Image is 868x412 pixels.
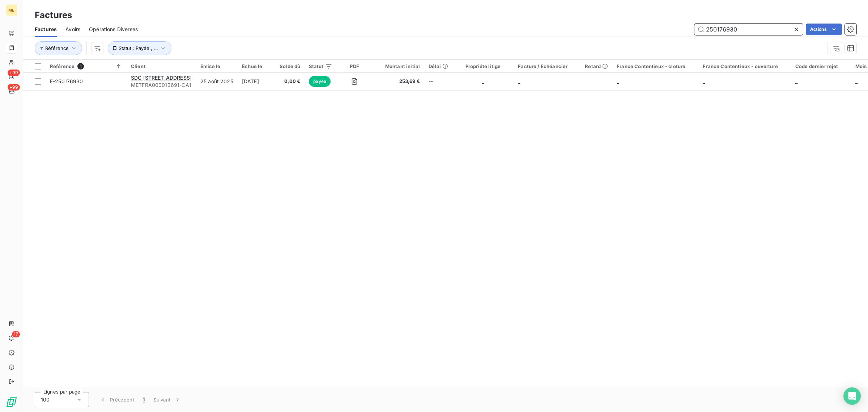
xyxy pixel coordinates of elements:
[309,63,332,69] div: Statut
[131,81,192,89] span: METFRA000013691-CA1
[6,396,17,408] img: Logo LeanPay
[617,78,619,84] span: _
[8,84,20,91] span: +99
[806,24,842,35] button: Actions
[139,392,149,407] button: 1
[41,396,50,403] span: 100
[6,4,17,16] div: ME
[65,26,80,33] span: Avoirs
[341,63,367,69] div: PDF
[108,41,171,55] button: Statut : Payée , ...
[200,63,233,69] div: Émise le
[457,63,509,69] div: Propriété litige
[35,26,57,33] span: Factures
[424,73,452,90] td: --
[280,63,300,69] div: Solde dû
[518,63,576,69] div: Facture / Echéancier
[703,63,787,69] div: France Contentieux - ouverture
[694,24,803,35] input: Rechercher
[89,26,138,33] span: Opérations Diverses
[149,392,186,407] button: Suivant
[280,78,300,85] span: 0,00 €
[196,73,238,90] td: 25 août 2025
[238,73,275,90] td: [DATE]
[376,78,420,85] span: 253,69 €
[703,78,705,84] span: _
[795,63,847,69] div: Code dernier rejet
[77,63,84,70] span: 1
[617,63,694,69] div: France Contentieux - cloture
[35,41,82,55] button: Référence
[518,78,520,84] span: _
[45,45,69,51] span: Référence
[429,63,448,69] div: Délai
[131,75,192,81] span: SDC [STREET_ADDRESS]
[843,387,861,405] div: Open Intercom Messenger
[8,70,20,76] span: +99
[585,63,608,69] div: Retard
[50,63,75,69] span: Référence
[242,63,271,69] div: Échue le
[131,63,192,69] div: Client
[309,76,331,87] span: payée
[855,78,858,84] span: _
[35,9,72,22] h3: Factures
[50,78,83,84] span: F-250176930
[376,63,420,69] div: Montant initial
[119,45,158,51] span: Statut : Payée , ...
[795,78,797,84] span: _
[12,331,20,337] span: 17
[482,78,484,84] span: _
[143,396,145,403] span: 1
[95,392,139,407] button: Précédent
